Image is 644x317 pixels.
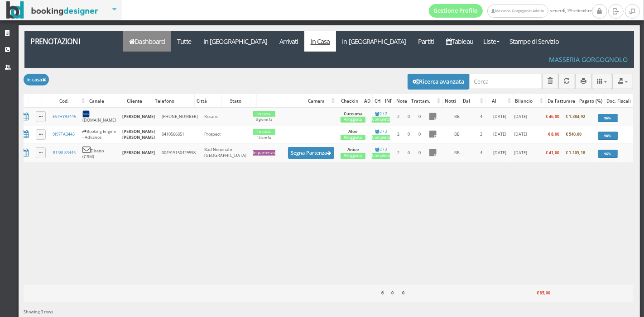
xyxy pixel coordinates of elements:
b: [PERSON_NAME] [122,150,155,156]
div: Completo [372,135,390,141]
small: 3 giorni fa [256,117,272,122]
div: Bilancio [514,95,545,107]
div: In casa [253,111,275,117]
div: € 95,00 [521,288,552,299]
td: [DATE] [489,126,511,143]
div: Note [394,95,409,107]
td: [DOMAIN_NAME] [79,108,119,126]
td: 0 [414,143,425,162]
td: 4 [474,108,489,126]
a: 2 / 2Completo [372,128,390,141]
div: AD [362,95,372,107]
td: 2 [394,143,404,162]
a: ES7HY93445 [53,114,76,119]
td: 2 [474,126,489,143]
a: Gestione Profilo [429,4,483,18]
td: 0410566851 [159,126,201,143]
button: Export [612,74,633,89]
a: In [GEOGRAPHIC_DATA] [197,31,273,52]
div: Completo [372,117,390,123]
div: Telefono [153,95,194,107]
a: Tutte [171,31,197,52]
div: Al [486,95,513,107]
h4: Masseria Gorgognolo [549,56,628,63]
button: Segna Partenza [288,147,334,158]
td: Bad Neuenahr - [GEOGRAPHIC_DATA] [201,143,250,162]
b: Curcuma [344,111,362,117]
div: Canale [87,95,125,107]
td: [DATE] [511,143,530,162]
span: venerdì, 19 settembre [429,4,592,18]
td: [DATE] [511,126,530,143]
input: Cerca [469,74,542,89]
div: Checkin [337,95,362,107]
td: 0 [404,126,414,143]
b: € 46,00 [546,114,559,119]
a: 2 / 2Completo [372,111,390,123]
div: In casa [253,129,275,135]
div: Pagato (%) [577,95,604,107]
a: Tableau [440,31,480,52]
span: Showing 3 rows [24,309,53,315]
a: In Casa [304,31,336,52]
div: Trattam. [409,95,442,107]
td: 4 [474,143,489,162]
div: Città [195,95,221,107]
td: 0 [404,108,414,126]
small: 13 ore fa [257,135,271,140]
div: Alloggiata [341,117,365,123]
td: [DATE] [489,108,511,126]
div: Cod. [58,95,87,107]
div: Alloggiata [341,135,365,141]
div: 98% [598,132,618,140]
div: Alloggiata [341,153,365,159]
td: 2 [394,108,404,126]
div: Da Fatturare [546,95,577,107]
b: 0 [392,290,394,296]
b: 0 [402,290,404,296]
div: 96% [598,150,618,158]
a: Arrivati [273,31,304,52]
img: 7STAjs-WNfZHmYllyLag4gdhmHm8JrbmzVrznejwAeLEbpu0yDt-GlJaDipzXAZBN18=w300 [82,110,90,118]
td: [DATE] [511,108,530,126]
b: € 1.384,92 [566,114,586,119]
a: Prenotazioni [24,31,118,52]
td: 0 [404,143,414,162]
a: Partiti [412,31,440,52]
td: Diretto (CRM) [79,143,119,162]
div: Completo [372,153,390,159]
td: [PHONE_NUMBER] [159,108,201,126]
td: 004915150429598 [159,143,201,162]
a: Masseria Gorgognolo Admin [487,5,548,18]
a: Dashboard [123,31,171,52]
td: BB [440,108,474,126]
td: 2 [394,126,404,143]
div: Dal [458,95,485,107]
b: € 1.105,18 [566,150,586,156]
button: Aggiorna [558,74,575,89]
a: 9I97TA3445 [53,131,75,137]
div: 96% [598,114,618,122]
button: Ricerca avanzata [408,74,469,89]
div: Cliente [125,95,153,107]
b: [PERSON_NAME] [PERSON_NAME] [122,128,155,140]
div: Stato [222,95,250,107]
div: Notti [443,95,458,107]
td: Rosario [201,108,250,126]
b: € 41,00 [546,150,559,156]
b: € 8,00 [548,131,559,137]
td: 0 [414,108,425,126]
a: Liste [479,31,503,52]
div: CH [373,95,383,107]
a: 2 / 2Completo [372,147,390,159]
a: Stampe di Servizio [504,31,565,52]
a: B138L83445 [53,150,76,156]
td: [DATE] [489,143,511,162]
b: Aloe [349,128,358,134]
div: In partenza [253,150,275,156]
a: In [GEOGRAPHIC_DATA] [336,31,412,52]
div: INF [383,95,394,107]
button: In casa [24,74,49,85]
b: 6 [381,290,384,296]
td: Prospect [201,126,250,143]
